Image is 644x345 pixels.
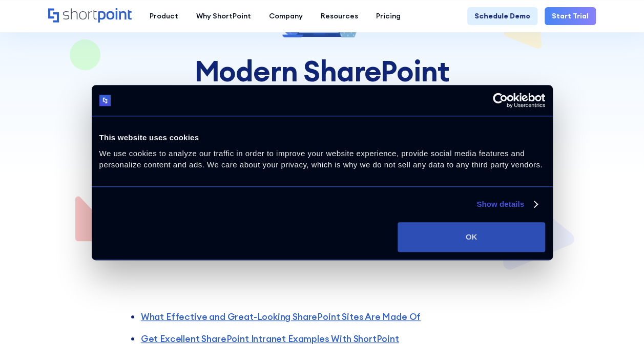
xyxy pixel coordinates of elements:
[99,95,111,106] img: logo
[196,11,251,21] div: Why ShortPoint
[150,11,178,21] div: Product
[141,7,188,25] a: Product
[398,222,545,252] button: OK
[99,149,543,169] span: We use cookies to analyze our traffic in order to improve your website experience, provide social...
[48,8,132,24] a: Home
[321,11,358,21] div: Resources
[455,93,545,108] a: Usercentrics Cookiebot - opens in a new window
[260,7,312,25] a: Company
[188,7,260,25] a: Why ShortPoint
[376,11,401,21] div: Pricing
[476,198,537,210] a: Show details
[467,7,537,25] a: Schedule Demo
[99,132,545,144] div: This website uses cookies
[367,7,410,25] a: Pricing
[545,7,596,25] a: Start Trial
[253,84,500,121] span: Designs That Work
[141,333,399,344] a: Get Excellent SharePoint Intranet Examples With ShortPoint
[460,226,644,345] iframe: Chat Widget
[460,226,644,345] div: Widget de clavardage
[269,11,303,21] div: Company
[141,311,421,322] a: What Effective and Great-Looking SharePoint Sites Are Made Of
[120,55,524,118] h1: Modern SharePoint Intranet
[312,7,367,25] a: Resources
